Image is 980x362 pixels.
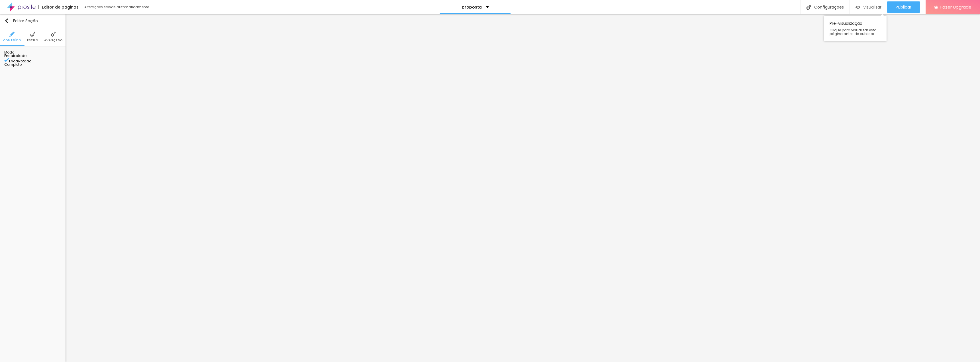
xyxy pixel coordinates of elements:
span: Estilo [27,39,38,42]
img: Icone [4,19,9,23]
div: Alterações salvas automaticamente [84,5,150,9]
span: Conteúdo [3,39,21,42]
span: Visualizar [863,5,881,9]
iframe: Editor [66,14,980,362]
span: Clique para visualizar esta página antes de publicar. [830,28,881,36]
button: Publicar [887,1,920,13]
span: Completo [4,62,22,67]
div: Modo [4,51,61,54]
p: proposta [462,5,482,9]
img: Icone [9,32,15,37]
span: Fazer Upgrade [940,5,971,9]
img: Icone [30,32,35,37]
span: Encaixotado [4,53,26,58]
span: Publicar [896,5,911,9]
span: Avançado [44,39,62,42]
img: Icone [807,5,811,10]
span: Encaixotado [9,59,31,64]
div: Editor de páginas [38,5,79,9]
img: view-1.svg [856,5,860,10]
div: Pre-visualização [824,16,887,41]
div: Editar Seção [4,19,38,23]
img: Icone [4,58,9,62]
button: Visualizar [850,1,887,13]
img: Icone [51,32,56,37]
